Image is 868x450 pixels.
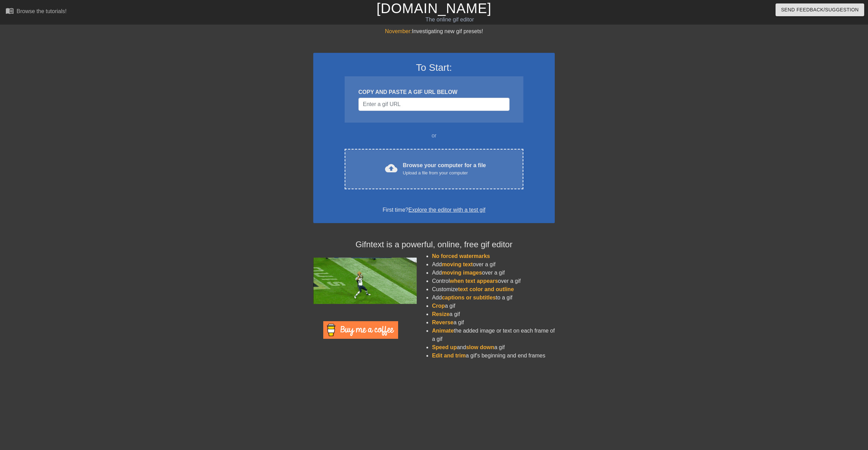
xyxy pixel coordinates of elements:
[432,352,555,360] li: a gif's beginning and end frames
[313,240,555,250] h4: Gifntext is a powerful, online, free gif editor
[313,27,555,36] div: Investigating new gif presets!
[432,343,555,352] li: and a gif
[432,277,555,285] li: Control over a gif
[466,344,494,350] span: slow down
[432,318,555,327] li: a gif
[358,98,510,111] input: Username
[450,278,498,284] span: when text appears
[322,62,546,74] h3: To Start:
[6,7,14,15] span: menu_book
[432,319,453,325] span: Reverse
[323,321,398,339] img: Buy Me A Coffee
[313,258,417,304] img: football_small.gif
[432,260,555,269] li: Add over a gif
[432,253,490,259] span: No forced watermarks
[17,8,67,14] div: Browse the tutorials!
[432,311,450,317] span: Resize
[781,6,859,14] span: Send Feedback/Suggestion
[442,295,496,300] span: captions or subtitles
[385,162,397,174] span: cloud_upload
[358,88,510,96] div: COPY AND PASTE A GIF URL BELOW
[442,261,473,267] span: moving text
[458,286,514,292] span: text color and outline
[432,303,445,309] span: Crop
[432,344,457,350] span: Speed up
[432,353,466,358] span: Edit and trim
[376,1,491,16] a: [DOMAIN_NAME]
[403,170,486,176] div: Upload a file from your computer
[432,310,555,318] li: a gif
[442,270,482,276] span: moving images
[432,302,555,310] li: a gif
[322,206,546,214] div: First time?
[331,132,537,140] div: or
[385,28,412,34] span: November:
[432,285,555,294] li: Customize
[293,16,607,24] div: The online gif editor
[776,3,864,16] button: Send Feedback/Suggestion
[408,207,485,213] a: Explore the editor with a test gif
[432,327,555,343] li: the added image or text on each frame of a gif
[432,328,454,334] span: Animate
[6,7,67,17] a: Browse the tutorials!
[432,294,555,302] li: Add to a gif
[432,269,555,277] li: Add over a gif
[403,161,486,176] div: Browse your computer for a file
